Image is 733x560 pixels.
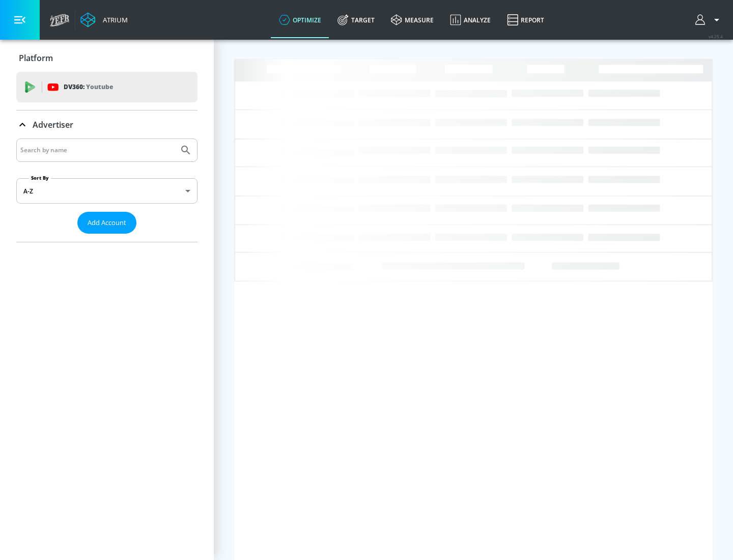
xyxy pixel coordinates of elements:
[86,81,113,92] p: Youtube
[20,144,175,157] input: Search by name
[383,2,442,38] a: measure
[77,212,136,234] button: Add Account
[709,34,723,39] span: v 4.25.4
[16,234,198,242] nav: list of Advertiser
[16,110,198,139] div: Advertiser
[442,2,499,38] a: Analyze
[80,12,128,27] a: Atrium
[16,72,198,102] div: DV360: Youtube
[99,15,128,24] div: Atrium
[16,178,198,204] div: A-Z
[16,138,198,242] div: Advertiser
[19,52,53,64] p: Platform
[64,81,113,93] p: DV360:
[88,217,126,229] span: Add Account
[33,119,73,130] p: Advertiser
[16,44,198,72] div: Platform
[499,2,552,38] a: Report
[329,2,383,38] a: Target
[29,175,51,181] label: Sort By
[271,2,329,38] a: optimize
